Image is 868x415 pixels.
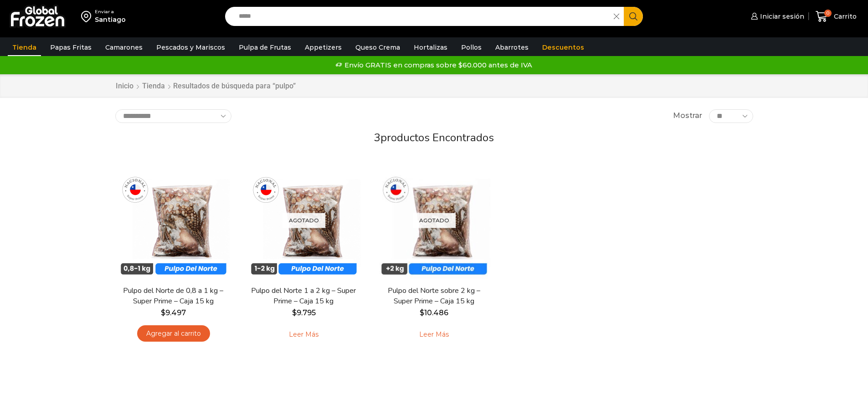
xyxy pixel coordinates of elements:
a: Pulpo del Norte sobre 2 kg – Super Prime – Caja 15 kg [381,286,486,307]
span: 3 [374,130,380,145]
div: Enviar a [95,9,126,15]
a: Iniciar sesión [749,7,804,26]
a: Inicio [115,81,134,92]
span: Carrito [832,12,857,21]
a: Agregar al carrito: “Pulpo del Norte de 0,8 a 1 kg - Super Prime - Caja 15 kg” [137,325,210,342]
a: Pulpo del Norte de 0,8 a 1 kg – Super Prime – Caja 15 kg [121,286,226,307]
p: Agotado [282,213,325,228]
a: Appetizers [300,39,346,56]
a: Descuentos [538,39,589,56]
a: Tienda [142,81,165,92]
bdi: 9.497 [161,308,186,317]
span: productos encontrados [380,130,494,145]
a: Pescados y Mariscos [152,39,230,56]
a: Hortalizas [409,39,452,56]
span: $ [292,308,297,317]
span: $ [161,308,165,317]
span: $ [420,308,424,317]
h1: Resultados de búsqueda para “pulpo” [173,82,296,90]
a: Leé más sobre “Pulpo del Norte sobre 2 kg - Super Prime - Caja 15 kg” [405,325,463,344]
bdi: 10.486 [420,308,448,317]
nav: Breadcrumb [115,81,296,92]
button: Search button [624,7,643,26]
a: Pollos [457,39,486,56]
bdi: 9.795 [292,308,316,317]
a: Queso Crema [351,39,405,56]
a: Papas Fritas [46,39,96,56]
a: Abarrotes [491,39,533,56]
a: Tienda [8,39,41,56]
select: Pedido de la tienda [115,109,231,123]
div: Santiago [95,15,126,24]
span: Mostrar [673,111,702,121]
span: Iniciar sesión [758,12,804,21]
a: 0 Carrito [813,6,859,27]
a: Camarones [101,39,147,56]
p: Agotado [413,213,456,228]
span: 0 [824,10,832,17]
img: address-field-icon.svg [81,9,95,24]
a: Pulpa de Frutas [234,39,296,56]
a: Leé más sobre “Pulpo del Norte 1 a 2 kg - Super Prime - Caja 15 kg” [275,325,333,344]
a: Pulpo del Norte 1 a 2 kg – Super Prime – Caja 15 kg [251,286,356,307]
